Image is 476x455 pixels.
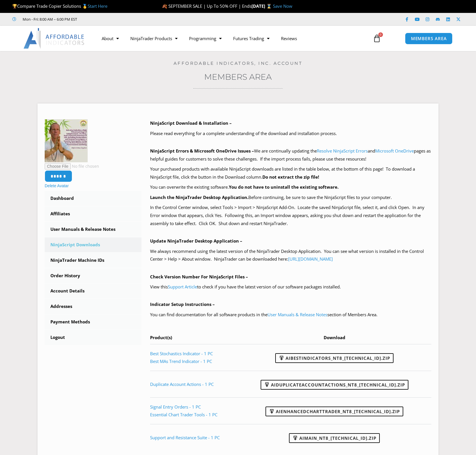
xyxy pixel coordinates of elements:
span: MEMBERS AREA [411,36,447,41]
a: Addresses [45,299,141,314]
a: Affordable Indicators, Inc. Account [174,60,303,66]
a: Save Now [273,3,292,9]
a: Payment Methods [45,315,141,329]
span: Compare Trade Copier Solutions 🥇 [12,3,107,9]
a: Duplicate Account Actions - 1 PC [150,381,214,387]
a: [URL][DOMAIN_NAME] [288,256,333,262]
a: AIDuplicateAccountActions_NT8_[TECHNICAL_ID].zip [261,380,408,390]
a: Order History [45,268,141,283]
a: 0 [364,30,390,47]
p: Please read everything for a complete understanding of the download and installation process. [150,130,432,138]
a: NinjaTrader Products [125,32,183,45]
img: 🏆 [13,4,17,8]
b: NinjaScript Errors & Microsoft OneDrive Issues – [150,148,254,154]
p: We are continually updating the and pages as helpful guides for customers to solve these challeng... [150,147,432,163]
b: Indicator Setup Instructions – [150,301,215,307]
a: Microsoft OneDrive [375,148,414,154]
a: Futures Trading [227,32,275,45]
b: You do not have to uninstall the existing software. [229,184,339,190]
a: NinjaTrader Machine IDs [45,253,141,268]
a: NinjaScript Downloads [45,237,141,252]
a: Dashboard [45,191,141,206]
span: 🍂 SEPTEMBER SALE | Up To 50% OFF | Ends [162,3,251,9]
b: Update NinjaTrader Desktop Application – [150,238,242,244]
a: Support and Resistance Suite - 1 PC [150,435,220,440]
span: Product(s) [150,335,172,340]
a: AIBestIndicators_NT8_[TECHNICAL_ID].zip [275,353,394,363]
span: Download [324,335,345,340]
a: Account Details [45,284,141,298]
a: Essential Chart Trader Tools - 1 PC [150,412,217,417]
b: Do not extract the zip file! [262,174,319,180]
a: Best MAs Trend Indicator - 1 PC [150,358,212,364]
b: Launch the NinjaTrader Desktop Application. [150,194,248,200]
a: AIMain_NT8_[TECHNICAL_ID].zip [289,433,380,443]
a: About [96,32,125,45]
a: Support Article [168,284,197,290]
a: AIEnhancedChartTrader_NT8_[TECHNICAL_ID].zip [265,407,403,416]
a: Best Stochastics Indicator - 1 PC [150,351,213,356]
strong: [DATE] ⌛ [251,3,273,9]
nav: Account pages [45,191,141,345]
a: Members Area [204,72,272,82]
a: Start Here [88,3,107,9]
a: Delete Avatar [45,183,69,188]
p: View this to check if you have the latest version of our software packages installed. [150,283,432,291]
iframe: Customer reviews powered by Trustpilot [85,16,171,22]
a: Reviews [275,32,303,45]
a: Programming [183,32,227,45]
p: You can find documentation for all software products in the section of Members Area. [150,311,432,319]
nav: Menu [96,32,366,45]
b: Check Version Number For NinjaScript Files – [150,274,248,280]
a: Resolve NinjaScript Errors [317,148,368,154]
p: You can overwrite the existing software. [150,183,432,191]
span: Mon - Fri: 8:00 AM – 6:00 PM EST [21,16,77,23]
span: 0 [378,32,383,37]
img: LogoAI | Affordable Indicators – NinjaTrader [23,28,85,49]
a: Logout [45,330,141,345]
a: Affiliates [45,206,141,221]
p: In the Control Center window, select Tools > Import > NinjaScript Add-On. Locate the saved NinjaS... [150,204,432,228]
a: Signal Entry Orders - 1 PC [150,404,201,410]
p: Your purchased products with available NinjaScript downloads are listed in the table below, at th... [150,165,432,181]
b: NinjaScript Download & Installation – [150,120,232,126]
a: User Manuals & Release Notes [45,222,141,237]
p: Before continuing, be sure to save the NinjaScript files to your computer. [150,194,432,202]
img: davids%20photo-150x150.jpg [45,119,88,162]
a: MEMBERS AREA [405,33,453,44]
p: We always recommend using the latest version of the NinjaTrader Desktop Application. You can see ... [150,247,432,263]
a: User Manuals & Release Notes [267,312,327,317]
